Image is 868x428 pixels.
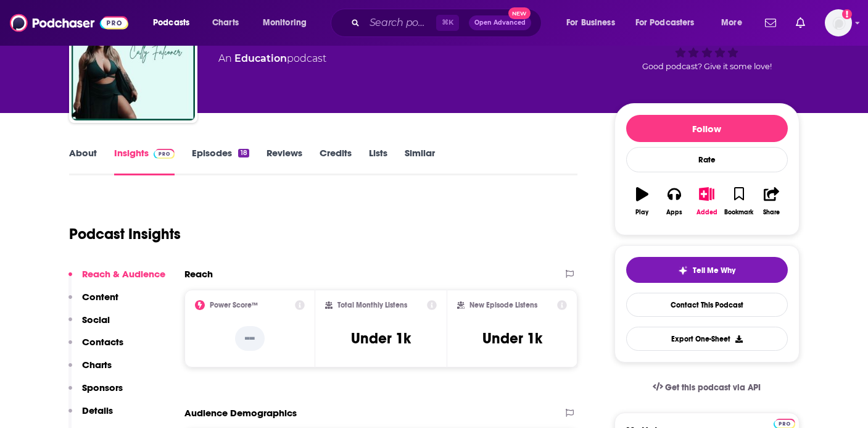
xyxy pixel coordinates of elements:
div: Rate [626,147,788,172]
span: Logged in as antonettefrontgate [825,9,852,36]
button: Sponsors [68,382,123,405]
p: Details [82,405,113,416]
p: -- [235,326,265,351]
button: Charts [68,359,112,382]
button: open menu [144,13,205,33]
span: Open Advanced [474,20,526,26]
div: Apps [666,209,682,216]
h1: Podcast Insights [69,225,181,243]
button: Social [68,314,110,337]
a: Lists [369,147,387,175]
p: Content [82,291,118,303]
a: Education [234,52,287,64]
h2: Power Score™ [210,301,258,309]
button: Share [755,179,787,224]
span: Monitoring [263,14,307,31]
div: Bookmark [724,209,753,216]
h2: Reach [184,268,213,280]
span: ⌘ K [436,15,459,31]
h2: New Episode Listens [469,301,537,309]
button: tell me why sparkleTell Me Why [626,257,788,283]
button: Play [626,179,658,224]
a: Episodes18 [192,147,249,175]
span: Tell Me Why [693,266,735,275]
button: Apps [658,179,690,224]
span: For Business [566,14,615,31]
button: Contacts [68,336,123,359]
img: Podchaser Pro [154,149,175,159]
div: 18 [238,149,249,157]
span: Podcasts [153,14,189,31]
p: Charts [82,359,112,371]
p: Sponsors [82,382,123,393]
span: More [721,14,742,31]
button: open menu [627,13,713,33]
button: Reach & Audience [68,268,165,291]
img: User Profile [825,9,852,36]
h3: Under 1k [482,329,542,348]
a: Similar [405,147,435,175]
h2: Audience Demographics [184,407,297,419]
img: Podchaser - Follow, Share and Rate Podcasts [10,11,128,35]
a: Show notifications dropdown [791,12,810,33]
a: InsightsPodchaser Pro [114,147,175,175]
button: open menu [713,13,758,33]
button: Details [68,405,113,427]
button: Open AdvancedNew [469,15,531,30]
a: Reviews [267,147,302,175]
a: Get this podcast via API [643,372,771,403]
a: About [69,147,97,175]
button: Content [68,291,118,314]
div: Share [763,209,780,216]
a: Contact This Podcast [626,293,788,317]
p: Social [82,314,110,325]
span: Get this podcast via API [665,382,761,393]
button: Added [690,179,722,224]
div: Play [635,209,648,216]
span: New [508,7,531,19]
button: Follow [626,115,788,142]
p: Contacts [82,336,123,348]
button: Export One-Sheet [626,327,788,351]
a: Credits [320,147,352,175]
button: Show profile menu [825,9,852,36]
span: Good podcast? Give it some love! [642,62,772,71]
a: Show notifications dropdown [760,12,781,33]
input: Search podcasts, credits, & more... [365,13,436,33]
a: Charts [204,13,246,33]
button: Bookmark [723,179,755,224]
img: tell me why sparkle [678,266,688,275]
button: open menu [254,13,323,33]
div: Added [696,209,717,216]
h2: Total Monthly Listens [337,301,407,309]
span: For Podcasters [635,14,695,31]
h3: Under 1k [351,329,411,348]
svg: Add a profile image [842,9,852,19]
div: Search podcasts, credits, & more... [342,9,553,37]
p: Reach & Audience [82,268,165,280]
span: Charts [212,14,239,31]
div: An podcast [218,51,326,66]
button: open menu [558,13,630,33]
